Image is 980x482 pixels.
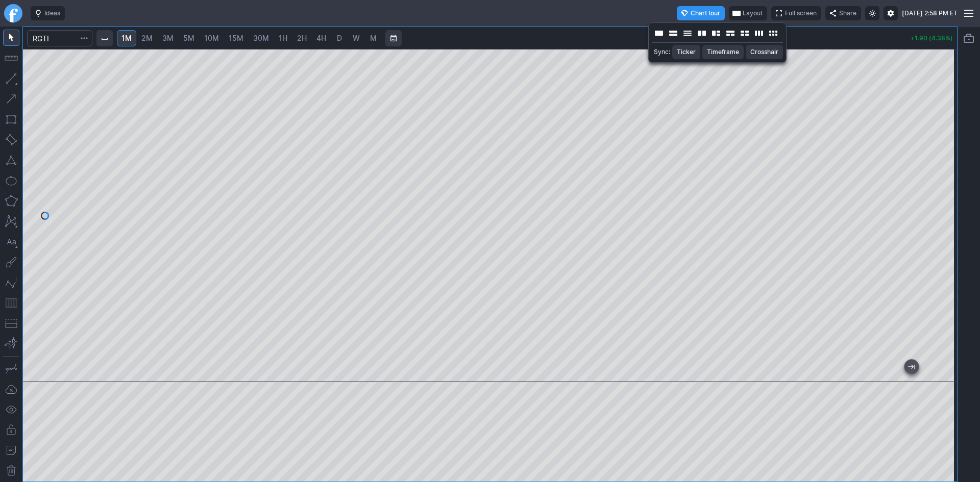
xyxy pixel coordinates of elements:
button: Crosshair [746,45,783,59]
button: Timeframe [702,45,744,59]
span: Timeframe [707,47,739,57]
span: Ticker [677,47,696,57]
div: Layout [648,22,787,63]
p: Sync: [654,47,670,57]
button: Ticker [672,45,700,59]
span: Crosshair [750,47,778,57]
